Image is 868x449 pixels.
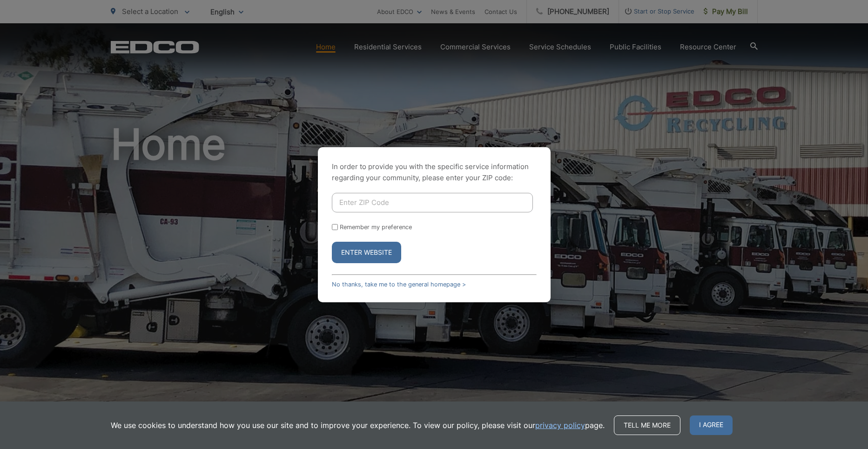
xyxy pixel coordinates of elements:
button: Enter Website [332,242,401,263]
input: Enter ZIP Code [332,193,533,212]
a: No thanks, take me to the general homepage > [332,281,466,288]
span: I agree [690,415,733,435]
label: Remember my preference [340,224,412,231]
p: We use cookies to understand how you use our site and to improve your experience. To view our pol... [111,420,605,431]
a: privacy policy [535,420,585,431]
a: Tell me more [614,415,680,435]
p: In order to provide you with the specific service information regarding your community, please en... [332,161,537,184]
